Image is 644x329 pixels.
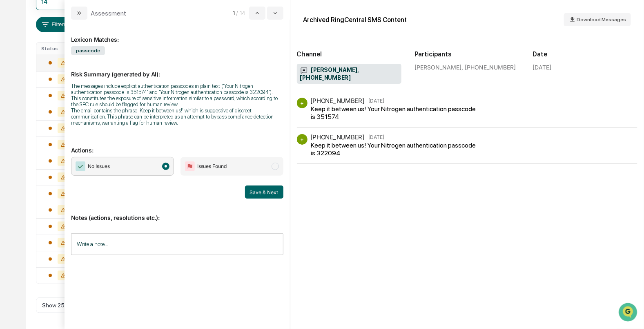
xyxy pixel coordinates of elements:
div: [DATE] [533,64,551,71]
div: 🖐️ [8,104,15,110]
a: 🔎Data Lookup [5,115,55,130]
h2: Participants [414,50,519,58]
img: Checkmark [76,161,85,171]
span: Preclearance [16,103,53,111]
div: 🔎 [8,119,15,126]
button: Filters [36,17,71,32]
time: Tuesday, July 22, 2025 at 10:03:36 AM [368,98,384,104]
span: No Issues [88,162,110,170]
div: Archived RingCentral SMS Content [303,16,407,24]
iframe: Open customer support [618,302,640,324]
div: We're available if you need us! [28,71,103,77]
p: Actions: [71,137,283,154]
span: 1 [233,10,235,16]
div: Start new chat [28,63,134,71]
div: Keep it between us! Your Nitrogen authentication passcode is 351574 [311,105,479,121]
div: Keep it between us! Your Nitrogen authentication passcode is 322094 [311,141,479,157]
p: Notes (actions, resolutions etc.): [71,204,283,221]
img: Flag [185,161,195,171]
div: The messages include explicit authentication passcodes in plain text ('Your Nitrogen authenticati... [71,83,283,107]
div: + [297,134,308,145]
span: Download Messages [577,17,626,22]
p: Risk Summary (generated by AI): [71,61,283,78]
h2: Date [533,50,637,58]
div: 🗄️ [59,104,66,110]
div: [PHONE_NUMBER] [311,97,364,105]
input: Clear [21,37,135,46]
div: Assessment [91,9,126,17]
span: Data Lookup [16,119,51,127]
span: / 14 [236,10,247,16]
div: The email contains the phrase 'Keep it between us!' which is suggestive of discreet communication... [71,107,283,126]
span: Pylon [81,139,99,145]
div: + [297,98,308,108]
button: Download Messages [564,13,631,26]
div: Lexicon Matches: [71,26,283,43]
span: [PERSON_NAME], [PHONE_NUMBER] [300,66,399,82]
div: [PHONE_NUMBER] [311,133,364,141]
span: Issues Found [197,162,227,170]
a: 🗄️Attestations [56,100,105,114]
button: Save & Next [245,186,283,199]
a: 🖐️Preclearance [5,100,56,114]
time: Tuesday, July 22, 2025 at 10:13:59 AM [368,134,384,140]
a: Powered byPylon [58,138,99,145]
span: passcode [71,46,105,55]
span: Attestations [67,103,101,111]
p: How can we help? [8,17,149,30]
button: Start new chat [139,65,149,75]
th: Status [36,43,81,55]
div: [PERSON_NAME], [PHONE_NUMBER] [414,64,519,71]
img: 1746055101610-c473b297-6a78-478c-a979-82029cc54cd1 [8,63,23,77]
h2: Channel [297,50,402,58]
